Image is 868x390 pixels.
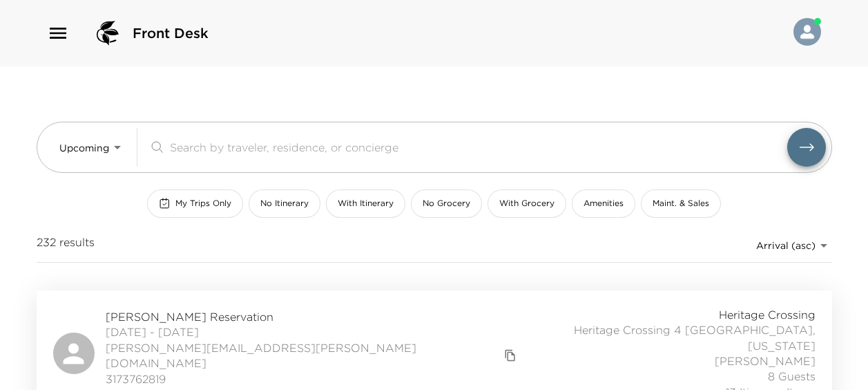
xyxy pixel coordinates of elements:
[572,189,635,218] button: Amenities
[653,198,709,210] span: Maint. & Sales
[106,324,521,340] span: [DATE] - [DATE]
[715,353,816,369] span: [PERSON_NAME]
[106,309,521,324] span: [PERSON_NAME] Reservation
[423,198,470,210] span: No Grocery
[37,234,95,257] span: 232 results
[106,371,521,387] span: 3173762819
[249,189,320,218] button: No Itinerary
[499,198,554,210] span: With Grocery
[175,198,231,210] span: My Trips Only
[170,139,787,155] input: Search by traveler, residence, or concierge
[719,307,816,322] span: Heritage Crossing
[326,189,405,218] button: With Itinerary
[59,142,109,154] span: Upcoming
[260,198,309,210] span: No Itinerary
[793,18,821,46] img: User
[147,189,243,218] button: My Trips Only
[520,322,815,353] span: Heritage Crossing 4 [GEOGRAPHIC_DATA], [US_STATE]
[91,17,124,50] img: logo
[584,198,624,210] span: Amenities
[338,198,394,210] span: With Itinerary
[756,239,816,252] span: Arrival (asc)
[768,369,816,384] span: 8 Guests
[641,189,721,218] button: Maint. & Sales
[488,189,566,218] button: With Grocery
[106,340,501,371] a: [PERSON_NAME][EMAIL_ADDRESS][PERSON_NAME][DOMAIN_NAME]
[133,24,209,43] span: Front Desk
[411,189,482,218] button: No Grocery
[501,346,520,365] button: copy primary member email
